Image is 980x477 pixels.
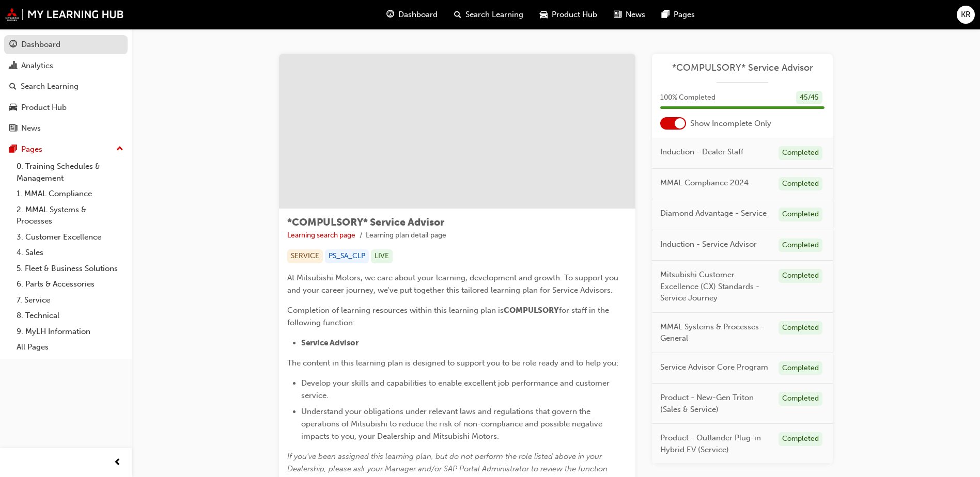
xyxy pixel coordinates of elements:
span: Dashboard [398,9,438,21]
span: *COMPULSORY* Service Advisor [287,216,444,228]
span: news-icon [9,124,17,133]
a: Search Learning [4,77,128,96]
a: Analytics [4,56,128,75]
a: Dashboard [4,35,128,54]
a: 4. Sales [12,245,128,261]
a: All Pages [12,339,128,355]
span: car-icon [9,103,17,113]
a: 5. Fleet & Business Solutions [12,261,128,277]
a: News [4,119,128,138]
span: Induction - Service Advisor [660,239,757,250]
div: Dashboard [21,39,60,51]
a: 0. Training Schedules & Management [12,158,128,186]
a: 2. MMAL Systems & Processes [12,202,128,229]
span: Search Learning [465,9,523,21]
div: Completed [779,208,822,221]
span: pages-icon [9,145,17,154]
li: Learning plan detail page [366,230,446,242]
div: PS_SA_CLP [325,249,369,263]
span: Product - Outlander Plug-in Hybrid EV (Service) [660,432,770,455]
button: KR [957,6,975,24]
span: up-icon [116,142,123,156]
div: Completed [779,269,822,283]
span: MMAL Systems & Processes - General [660,321,770,344]
span: Induction - Dealer Staff [660,146,743,158]
span: prev-icon [114,456,121,469]
span: pages-icon [662,8,670,21]
div: Analytics [21,60,53,72]
div: Product Hub [21,102,67,114]
div: Completed [779,239,822,252]
span: guage-icon [9,40,17,50]
a: news-iconNews [605,4,654,25]
span: Service Advisor [301,338,359,347]
span: Show Incomplete Only [690,118,771,130]
span: car-icon [540,8,548,21]
a: Product Hub [4,98,128,117]
img: mmal [5,8,124,21]
span: guage-icon [386,8,394,21]
span: search-icon [9,82,17,91]
span: News [626,9,645,21]
span: news-icon [614,8,621,21]
span: Diamond Advantage - Service [660,208,767,219]
span: COMPULSORY [504,306,559,315]
div: Completed [779,432,822,446]
a: 8. Technical [12,308,128,324]
span: Develop your skills and capabilities to enable excellent job performance and customer service. [301,378,612,400]
span: Mitsubishi Customer Excellence (CX) Standards - Service Journey [660,269,770,304]
a: guage-iconDashboard [378,4,446,25]
a: 6. Parts & Accessories [12,276,128,292]
span: The content in this learning plan is designed to support you to be role ready and to help you: [287,358,618,368]
a: Learning search page [287,231,355,240]
div: News [21,122,41,134]
span: Product Hub [552,9,597,21]
div: Completed [779,392,822,406]
span: Pages [674,9,695,21]
span: 100 % Completed [660,92,715,104]
div: Completed [779,321,822,335]
span: Service Advisor Core Program [660,361,768,373]
button: Pages [4,140,128,159]
div: Completed [779,361,822,375]
span: Completion of learning resources within this learning plan is [287,306,504,315]
a: 3. Customer Excellence [12,229,128,245]
a: car-iconProduct Hub [532,4,605,25]
div: Search Learning [21,81,79,92]
span: At Mitsubishi Motors, we care about your learning, development and growth. To support you and you... [287,273,620,295]
span: KR [961,9,971,21]
span: chart-icon [9,61,17,71]
button: DashboardAnalyticsSearch LearningProduct HubNews [4,33,128,140]
div: 45 / 45 [796,91,822,105]
a: search-iconSearch Learning [446,4,532,25]
a: pages-iconPages [654,4,703,25]
span: search-icon [454,8,461,21]
span: Understand your obligations under relevant laws and regulations that govern the operations of Mit... [301,407,604,441]
div: LIVE [371,249,393,263]
div: Completed [779,146,822,160]
span: MMAL Compliance 2024 [660,177,749,189]
div: SERVICE [287,249,323,263]
a: *COMPULSORY* Service Advisor [660,62,825,74]
div: Pages [21,144,42,155]
a: 9. MyLH Information [12,324,128,340]
span: for staff in the following function: [287,306,611,327]
a: 1. MMAL Compliance [12,186,128,202]
div: Completed [779,177,822,191]
span: Product - New-Gen Triton (Sales & Service) [660,392,770,415]
a: 7. Service [12,292,128,308]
